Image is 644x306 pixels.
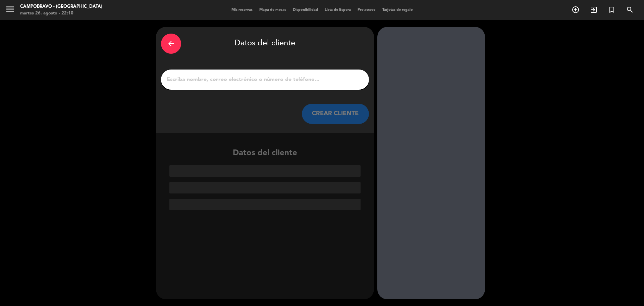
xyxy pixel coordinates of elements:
span: Mapa de mesas [256,8,289,12]
button: menu [5,4,15,16]
div: Campobravo - [GEOGRAPHIC_DATA] [20,3,102,10]
span: Tarjetas de regalo [379,8,416,12]
i: turned_in_not [608,6,616,14]
div: Datos del cliente [161,32,369,55]
i: add_circle_outline [572,6,580,14]
span: Disponibilidad [289,8,321,12]
div: Datos del cliente [156,147,374,210]
input: Escriba nombre, correo electrónico o número de teléfono... [166,75,364,84]
div: martes 26. agosto - 22:10 [20,10,102,17]
i: arrow_back [167,40,175,48]
span: Lista de Espera [321,8,354,12]
span: Pre-acceso [354,8,379,12]
i: exit_to_app [590,6,598,14]
button: CREAR CLIENTE [302,104,369,124]
i: menu [5,4,15,14]
span: Mis reservas [228,8,256,12]
i: search [626,6,634,14]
